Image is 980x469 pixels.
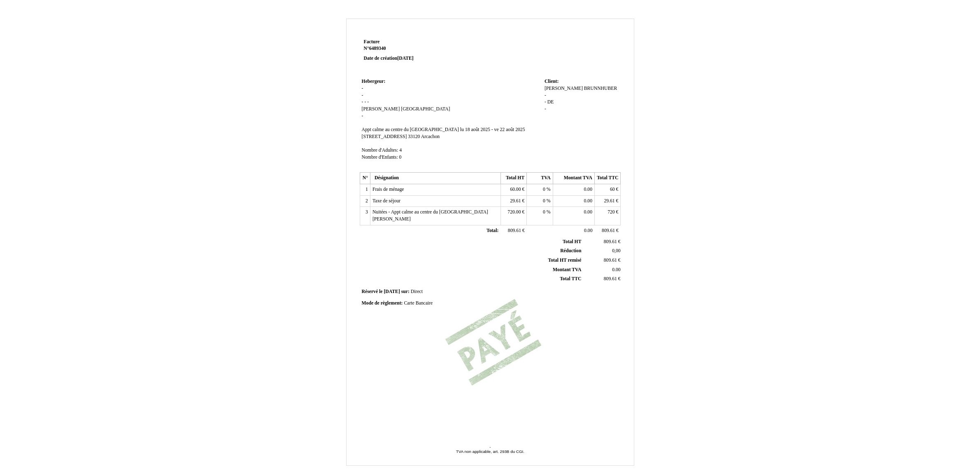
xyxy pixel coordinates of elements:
[507,209,521,215] span: 720.00
[545,86,583,91] span: [PERSON_NAME]
[595,184,621,196] td: €
[604,239,617,244] span: 809.61
[362,86,363,91] span: -
[543,198,545,204] span: 0
[563,239,581,244] span: Total HT
[595,207,621,225] td: €
[604,198,615,204] span: 29.61
[399,148,402,153] span: 4
[362,134,407,139] span: [STREET_ADDRESS]
[604,276,617,281] span: 809.61
[583,256,622,265] td: €
[364,56,414,61] strong: Date de création
[610,187,615,192] span: 60
[584,187,592,192] span: 0.00
[595,195,621,207] td: €
[360,195,370,207] td: 2
[527,207,553,225] td: %
[360,173,370,184] th: N°
[547,99,554,105] span: DE
[584,86,617,91] span: BRUNNHUBER
[583,237,622,246] td: €
[360,184,370,196] td: 1
[362,148,398,153] span: Nombre d'Adultes:
[372,209,488,222] span: Nuitées - Appt calme au centre du [GEOGRAPHIC_DATA][PERSON_NAME]
[545,93,546,98] span: -
[560,276,581,281] span: Total TTC
[584,198,592,204] span: 0.00
[545,99,546,105] span: -
[372,187,404,192] span: Frais de ménage
[545,106,546,112] span: -
[508,228,521,233] span: 809.61
[399,155,402,160] span: 0
[584,228,592,233] span: 0.00
[404,300,433,306] span: Carte Bancaire
[362,155,398,160] span: Nombre d'Enfants:
[489,445,491,449] span: -
[510,187,521,192] span: 60.00
[602,228,615,233] span: 809.61
[527,173,553,184] th: TVA
[364,45,462,52] strong: N°
[364,39,380,45] span: Facture
[527,195,553,207] td: %
[500,195,526,207] td: €
[527,184,553,196] td: %
[553,267,581,272] span: Montant TVA
[612,267,620,272] span: 0.00
[360,207,370,225] td: 3
[408,134,420,139] span: 33120
[608,209,615,215] span: 720
[604,258,617,263] span: 809.61
[372,198,400,204] span: Taxe de séjour
[362,93,363,98] span: -
[401,106,450,112] span: [GEOGRAPHIC_DATA]
[560,248,581,253] span: Réduction
[510,198,521,204] span: 29.61
[460,127,525,132] span: lu 18 août 2025 - ve 22 août 2025
[397,56,413,61] span: [DATE]
[500,173,526,184] th: Total HT
[362,127,459,132] span: Appt calme au centre du [GEOGRAPHIC_DATA]
[369,46,386,51] span: 6489340
[487,228,498,233] span: Total:
[553,173,594,184] th: Montant TVA
[364,99,366,105] span: -
[548,258,581,263] span: Total HT remisé
[362,289,383,294] span: Réservé le
[500,184,526,196] td: €
[543,187,545,192] span: 0
[545,79,559,84] span: Client:
[500,225,526,237] td: €
[401,289,410,294] span: sur:
[595,173,621,184] th: Total TTC
[362,99,363,105] span: -
[362,113,363,119] span: -
[543,209,545,215] span: 0
[421,134,440,139] span: Arcachon
[411,289,423,294] span: Direct
[583,274,622,284] td: €
[370,173,500,184] th: Désignation
[362,300,403,306] span: Mode de règlement:
[456,449,524,454] span: TVA non applicable, art. 293B du CGI.
[384,289,400,294] span: [DATE]
[362,106,400,112] span: [PERSON_NAME]
[362,79,386,84] span: Hebergeur:
[584,209,592,215] span: 0.00
[612,248,620,253] span: 0,00
[367,99,369,105] span: -
[595,225,621,237] td: €
[500,207,526,225] td: €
